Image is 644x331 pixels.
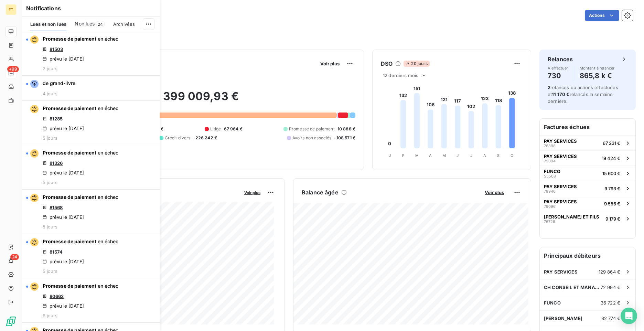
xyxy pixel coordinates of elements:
span: 5 jours [43,224,57,229]
span: 11 170 € [552,92,569,97]
span: en échec [98,105,118,111]
a: 81574 [50,249,63,255]
h6: Relances [548,55,573,63]
span: 36 722 € [601,300,620,306]
span: -226 242 € [193,135,217,141]
span: en échec [98,194,118,200]
button: Promesse de paiement en échec81503prévu le [DATE]2 jours [22,31,160,76]
span: 20 jours [404,61,429,67]
span: Voir plus [320,61,340,66]
span: +99 [7,66,19,72]
span: 129 864 € [599,269,620,275]
button: Promesse de paiement en échec81568prévu le [DATE]5 jours [22,190,160,234]
span: Promesse de paiement [43,194,96,200]
button: PAY SERVICES7909419 424 € [540,150,635,165]
button: PAY SERVICES790969 556 € [540,196,635,211]
button: Voir plus [242,189,262,195]
span: 4 jours [43,91,57,96]
button: [PERSON_NAME] ET FILS767269 179 € [540,211,635,226]
span: Voir plus [485,190,504,195]
tspan: M [415,153,419,158]
span: en échec [98,36,118,42]
tspan: J [470,153,472,158]
span: 67 964 € [224,126,243,132]
span: 5 jours [43,180,57,185]
span: 72 994 € [601,285,620,290]
span: 78946 [544,189,556,193]
h4: 865,8 k € [580,70,615,81]
span: PAY SERVICES [544,199,577,204]
span: Promesse de paiement [43,238,96,244]
tspan: M [442,153,446,158]
span: À effectuer [548,66,568,70]
span: 76898 [544,144,556,148]
span: 9 556 € [604,201,620,206]
span: 67 231 € [603,140,620,146]
span: 2 [548,85,550,90]
div: prévu le [DATE] [43,170,84,175]
span: FUNCO [544,169,560,174]
span: Promesse de paiement [289,126,335,132]
span: Lues et non lues [30,21,66,27]
span: 19 424 € [602,156,620,161]
span: 79094 [544,159,556,163]
span: 24 [10,254,19,260]
div: prévu le [DATE] [43,303,84,309]
tspan: O [511,153,513,158]
span: Voir plus [244,190,260,195]
span: [PERSON_NAME] ET FILS [544,214,599,220]
span: relances ou actions effectuées et relancés la semaine dernière. [548,85,618,104]
h6: Balance âgée [302,188,339,196]
button: Voir plus [318,61,342,67]
span: Avoirs non associés [292,135,332,141]
span: de grand-livre [43,80,75,87]
button: Actions [585,10,619,21]
tspan: S [497,153,500,158]
span: Promesse de paiement [43,105,96,111]
span: Crédit divers [165,135,191,141]
span: Promesse de paiement [43,283,96,289]
tspan: A [483,153,486,158]
span: 9 179 € [605,216,620,222]
span: 10 888 € [337,126,355,132]
button: PAY SERVICES7689867 231 € [540,135,635,150]
div: prévu le [DATE] [43,259,84,264]
span: Montant à relancer [580,66,615,70]
h2: 1 399 009,93 € [39,89,355,110]
button: PAY SERVICES789469 793 € [540,181,635,196]
tspan: J [389,153,391,158]
tspan: J [457,153,459,158]
span: Archivées [113,21,135,27]
a: 81568 [50,205,63,210]
span: 6 jours [43,313,57,318]
div: FT [6,4,17,15]
h6: Notifications [26,4,155,12]
h6: Principaux débiteurs [540,247,635,264]
span: en échec [98,150,118,156]
h6: Factures échues [540,119,635,135]
tspan: F [402,153,405,158]
button: Promesse de paiement en échec81326prévu le [DATE]5 jours [22,145,160,190]
span: 9 793 € [604,186,620,191]
img: Logo LeanPay [6,316,17,327]
span: Promesse de paiement [43,36,96,42]
span: 15 600 € [602,171,620,176]
tspan: A [429,153,432,158]
span: 32 774 € [601,316,620,321]
span: Non lues [75,20,95,27]
span: 79096 [544,204,556,209]
button: de grand-livre4 jours [22,76,160,101]
span: Litige [210,126,221,132]
div: Open Intercom Messenger [621,308,637,324]
span: en échec [98,283,118,289]
div: prévu le [DATE] [43,214,84,220]
span: 55508 [544,174,556,178]
span: PAY SERVICES [544,269,578,275]
button: Promesse de paiement en échec81285prévu le [DATE]5 jours [22,101,160,145]
span: 5 jours [43,268,57,274]
span: 24 [96,21,105,27]
span: CH CONSEIL ET MANAGEMENT [544,285,601,290]
span: PAY SERVICES [544,153,577,159]
span: 76726 [544,220,555,224]
div: prévu le [DATE] [43,126,84,131]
